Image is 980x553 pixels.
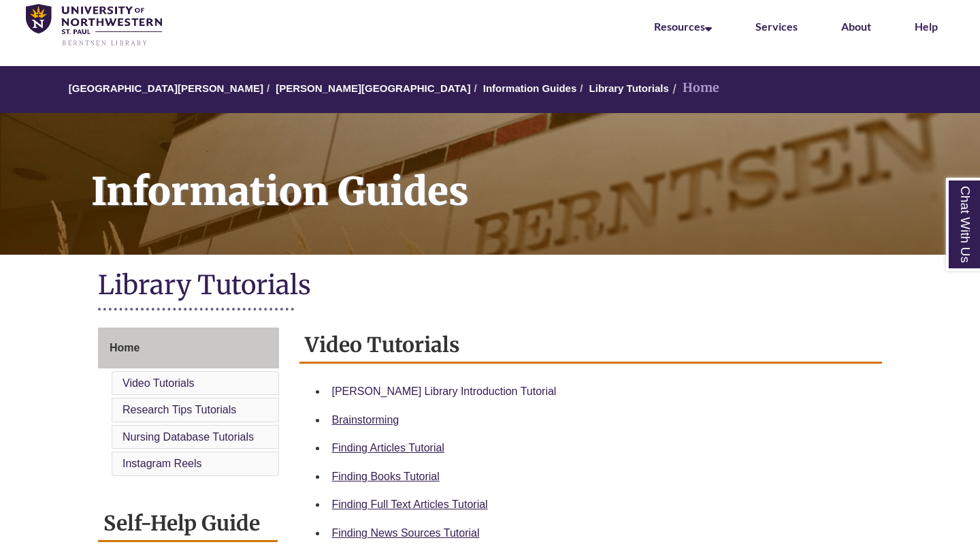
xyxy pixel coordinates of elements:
[122,431,254,443] a: Nursing Database Tutorials
[654,20,712,33] a: Resources
[755,20,798,33] a: Services
[332,385,557,397] a: [PERSON_NAME] Library Introduction Tutorial
[98,328,279,479] div: Guide Page Menu
[332,414,399,426] a: Brainstorming
[98,506,278,542] h2: Self-Help Guide
[483,82,577,94] a: Information Guides
[332,471,440,482] a: Finding Books Tutorial
[110,342,140,353] span: Home
[98,328,279,368] a: Home
[669,78,719,98] li: Home
[841,20,871,33] a: About
[332,442,444,454] a: Finding Articles Tutorial
[332,527,480,539] a: Finding News Sources Tutorial
[69,82,263,94] a: [GEOGRAPHIC_DATA][PERSON_NAME]
[589,82,669,94] a: Library Tutorials
[299,328,883,364] h2: Video Tutorials
[122,458,202,469] a: Instagram Reels
[122,377,195,389] a: Video Tutorials
[98,268,882,304] h1: Library Tutorials
[332,499,488,510] a: Finding Full Text Articles Tutorial
[122,404,236,415] a: Research Tips Tutorials
[915,20,938,33] a: Help
[276,82,470,94] a: [PERSON_NAME][GEOGRAPHIC_DATA]
[76,113,980,237] h1: Information Guides
[26,4,162,47] img: UNWSP Library Logo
